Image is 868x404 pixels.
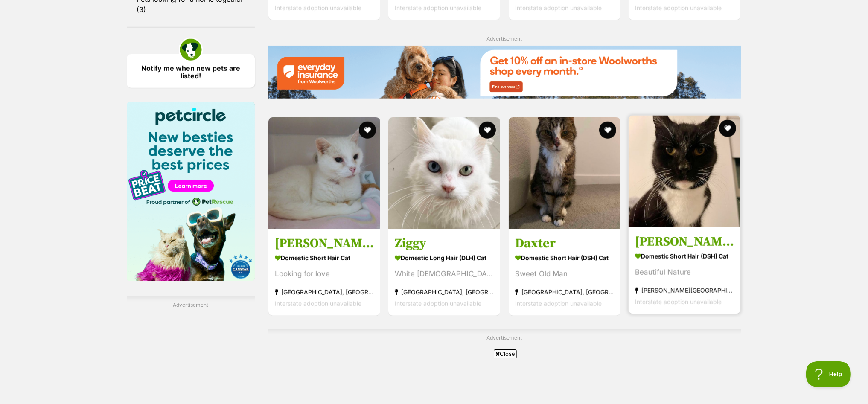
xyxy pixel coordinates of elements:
[395,300,481,307] span: Interstate adoption unavailable
[275,300,361,307] span: Interstate adoption unavailable
[395,252,494,264] strong: Domestic Long Hair (DLH) Cat
[395,4,481,12] span: Interstate adoption unavailable
[395,286,494,298] strong: [GEOGRAPHIC_DATA], [GEOGRAPHIC_DATA]
[629,227,740,314] a: [PERSON_NAME] Domestic Short Hair (DSH) Cat Beautiful Nature [PERSON_NAME][GEOGRAPHIC_DATA] Inter...
[515,4,602,12] span: Interstate adoption unavailable
[635,234,734,250] h3: [PERSON_NAME]
[635,250,734,262] strong: Domestic Short Hair (DSH) Cat
[635,267,734,278] div: Beautiful Nature
[719,120,736,137] button: favourite
[395,235,494,252] h3: Ziggy
[479,122,496,139] button: favourite
[635,298,722,305] span: Interstate adoption unavailable
[268,117,380,229] img: Edward STA013971 - Domestic Short Hair Cat
[515,300,602,307] span: Interstate adoption unavailable
[275,268,374,280] div: Looking for love
[494,349,517,358] span: Close
[515,252,614,264] strong: Domestic Short Hair (DSH) Cat
[515,235,614,252] h3: Daxter
[395,268,494,280] div: White [DEMOGRAPHIC_DATA]
[635,4,722,12] span: Interstate adoption unavailable
[509,229,620,316] a: Daxter Domestic Short Hair (DSH) Cat Sweet Old Man [GEOGRAPHIC_DATA], [GEOGRAPHIC_DATA] Interstat...
[509,117,620,229] img: Daxter - Domestic Short Hair (DSH) Cat
[275,4,361,12] span: Interstate adoption unavailable
[806,361,851,387] iframe: Help Scout Beacon - Open
[275,252,374,264] strong: Domestic Short Hair Cat
[388,117,500,229] img: Ziggy - Domestic Long Hair (DLH) Cat
[268,46,741,98] img: Everyday Insurance promotional banner
[487,35,522,42] span: Advertisement
[515,286,614,298] strong: [GEOGRAPHIC_DATA], [GEOGRAPHIC_DATA]
[275,286,374,298] strong: [GEOGRAPHIC_DATA], [GEOGRAPHIC_DATA]
[388,229,500,316] a: Ziggy Domestic Long Hair (DLH) Cat White [DEMOGRAPHIC_DATA] [GEOGRAPHIC_DATA], [GEOGRAPHIC_DATA] ...
[515,268,614,280] div: Sweet Old Man
[227,361,641,400] iframe: Advertisement
[359,122,376,139] button: favourite
[268,229,380,316] a: [PERSON_NAME] STA013971 Domestic Short Hair Cat Looking for love [GEOGRAPHIC_DATA], [GEOGRAPHIC_D...
[599,122,616,139] button: favourite
[275,235,374,252] h3: [PERSON_NAME] STA013971
[268,46,741,100] a: Everyday Insurance promotional banner
[635,285,734,296] strong: [PERSON_NAME][GEOGRAPHIC_DATA]
[629,116,740,227] img: Shelly - Domestic Short Hair (DSH) Cat
[127,102,255,281] img: Pet Circle promo banner
[127,54,255,88] a: Notify me when new pets are listed!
